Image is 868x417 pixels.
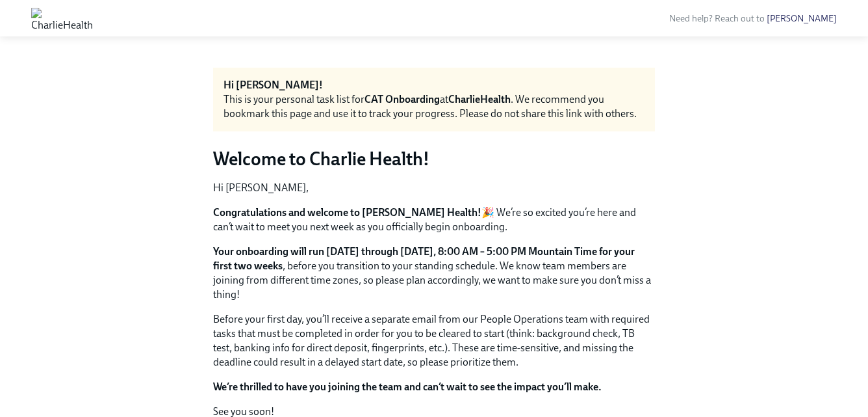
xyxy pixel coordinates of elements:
div: This is your personal task list for at . We recommend you bookmark this page and use it to track ... [223,92,645,121]
strong: Hi [PERSON_NAME]! [223,79,323,91]
strong: CAT Onboarding [364,93,440,105]
a: [PERSON_NAME] [767,13,837,24]
strong: CharlieHealth [448,93,511,105]
strong: Your onboarding will run [DATE] through [DATE], 8:00 AM – 5:00 PM Mountain Time for your first tw... [213,245,635,272]
p: , before you transition to your standing schedule. We know team members are joining from differen... [213,245,655,302]
p: 🎉 We’re so excited you’re here and can’t wait to meet you next week as you officially begin onboa... [213,206,655,234]
img: CharlieHealth [31,8,93,29]
p: Before your first day, you’ll receive a separate email from our People Operations team with requi... [213,312,655,370]
span: Need help? Reach out to [669,13,837,24]
h3: Welcome to Charlie Health! [213,147,655,170]
strong: Congratulations and welcome to [PERSON_NAME] Health! [213,206,481,219]
strong: We’re thrilled to have you joining the team and can’t wait to see the impact you’ll make. [213,381,602,393]
p: Hi [PERSON_NAME], [213,181,655,195]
